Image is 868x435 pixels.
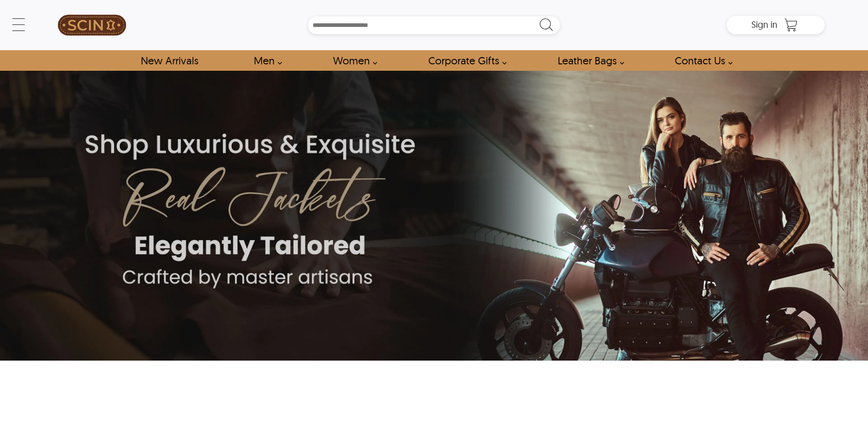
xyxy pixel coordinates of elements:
[243,50,287,71] a: shop men's leather jackets
[58,5,126,46] img: SCIN
[323,50,382,71] a: Shop Women Leather Jackets
[751,22,777,29] a: Sign in
[418,50,512,71] a: Shop Leather Corporate Gifts
[547,50,629,71] a: Shop Leather Bags
[43,5,141,46] a: SCIN
[664,50,738,71] a: contact-us
[130,50,208,71] a: Shop New Arrivals
[751,19,777,30] span: Sign in
[782,18,800,32] a: Shopping Cart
